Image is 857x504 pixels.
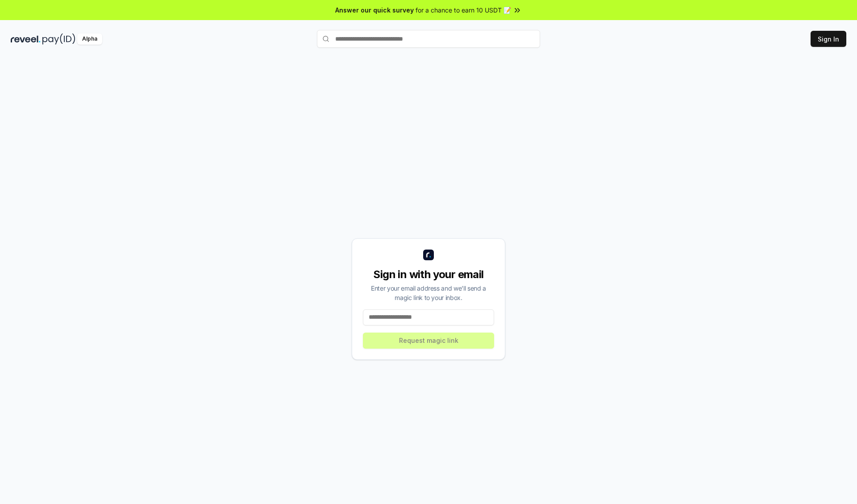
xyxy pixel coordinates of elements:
button: Sign In [811,31,846,47]
img: reveel_dark [11,33,41,45]
span: for a chance to earn 10 USDT 📝 [416,5,511,15]
img: logo_small [423,250,434,260]
div: Sign in with your email [363,267,494,282]
div: Alpha [77,33,102,45]
span: Answer our quick survey [335,5,414,15]
img: pay_id [42,33,75,45]
div: Enter your email address and we’ll send a magic link to your inbox. [363,283,494,302]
